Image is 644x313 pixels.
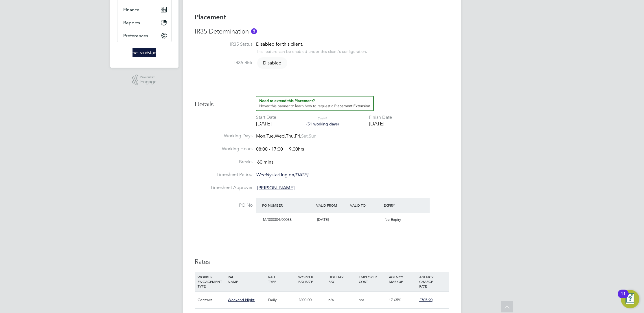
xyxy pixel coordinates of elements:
button: How to extend a Placement? [256,96,374,111]
div: WORKER ENGAGEMENT TYPE [196,272,226,291]
span: Tue, [266,133,275,139]
div: RATE NAME [226,272,266,287]
span: Weekend Night [228,297,255,302]
span: Finance [123,7,139,12]
button: About IR35 [251,28,257,34]
img: randstad-logo-retina.png [133,48,157,57]
label: IR35 Risk [195,60,253,66]
label: PO No [195,202,253,208]
span: 9.00hrs [286,146,304,152]
label: Timesheet Period [195,172,253,178]
label: Timesheet Approver [195,185,253,191]
span: Fri, [295,133,301,139]
span: Engage [140,79,157,84]
div: Valid To [349,200,382,210]
label: Breaks [195,159,253,165]
span: Disabled [257,57,287,69]
div: This feature can be enabled under this client's configuration. [256,47,367,54]
label: IR35 Status [195,41,253,47]
span: 17.65% [389,297,401,302]
span: Disabled for this client. [256,41,303,47]
div: PO Number [261,200,315,210]
div: AGENCY MARKUP [387,272,417,287]
span: [DATE] [317,217,329,222]
label: Working Hours [195,146,253,152]
button: Preferences [117,29,171,42]
div: Contract [196,292,226,308]
em: Weekly [256,172,271,178]
b: Placement [195,13,226,21]
span: (51 working days) [306,121,339,127]
div: [DATE] [256,120,276,127]
div: WORKER PAY RATE [297,272,327,287]
h3: Details [195,96,449,109]
span: No Expiry [384,217,401,222]
span: Sun [309,133,317,139]
div: AGENCY CHARGE RATE [418,272,448,291]
div: 11 [621,294,626,301]
a: Go to home page [117,48,172,57]
span: 60 mins [257,159,273,165]
div: Expiry [382,200,416,210]
span: - [351,217,352,222]
a: Powered byEngage [132,75,157,86]
span: n/a [359,297,364,302]
div: DAYS [303,116,342,127]
span: Sat, [301,133,309,139]
button: Open Resource Center, 11 new notifications [621,290,639,308]
div: Daily [267,292,297,308]
span: Reports [123,20,140,25]
div: Start Date [256,114,276,121]
span: Thu, [286,133,295,139]
span: Powered by [140,75,157,79]
span: Mon, [256,133,266,139]
span: n/a [328,297,334,302]
div: HOLIDAY PAY [327,272,357,287]
button: Reports [117,16,171,29]
span: £705.90 [419,297,433,302]
div: Valid From [315,200,349,210]
em: [DATE] [294,172,308,178]
div: EMPLOYER COST [357,272,387,287]
span: [PERSON_NAME] [257,185,295,191]
div: [DATE] [369,120,392,127]
span: starting on [256,172,308,178]
span: Wed, [275,133,286,139]
h3: IR35 Determination [195,27,449,36]
div: £600.00 [297,292,327,308]
div: 08:00 - 17:00 [256,146,304,152]
span: M/300304/00038 [263,217,292,222]
h3: Rates [195,258,449,266]
span: Preferences [123,33,148,38]
label: Working Days [195,133,253,139]
div: RATE TYPE [267,272,297,287]
button: Finance [117,3,171,16]
div: Finish Date [369,114,392,121]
